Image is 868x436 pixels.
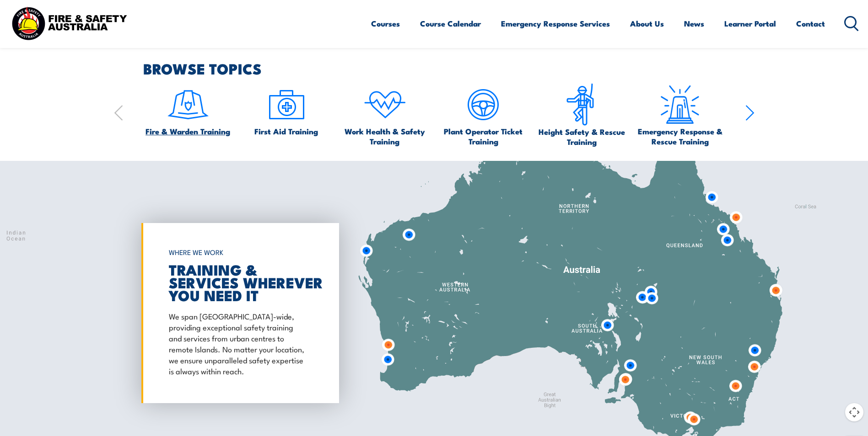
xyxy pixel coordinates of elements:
[635,126,725,146] span: Emergency Response & Rescue Training
[438,83,528,146] a: Plant Operator Ticket Training
[169,244,307,261] h6: WHERE WE WORK
[167,83,210,126] img: icon-1
[658,83,701,126] img: Emergency Response Icon
[254,83,318,136] a: First Aid Training
[630,11,664,36] a: About Us
[537,127,626,147] span: Height Safety & Rescue Training
[340,126,430,146] span: Work Health & Safety Training
[796,11,825,36] a: Contact
[438,126,528,146] span: Plant Operator Ticket Training
[560,83,603,127] img: icon-6
[371,11,400,36] a: Courses
[635,83,725,146] a: Emergency Response & Rescue Training
[537,83,626,147] a: Height Safety & Rescue Training
[265,83,308,126] img: icon-2
[340,83,430,146] a: Work Health & Safety Training
[143,62,755,74] h2: BROWSE TOPICS
[146,126,230,136] span: Fire & Warden Training
[169,310,307,376] p: We span [GEOGRAPHIC_DATA]-wide, providing exceptional safety training and services from urban cen...
[420,11,481,36] a: Course Calendar
[363,83,406,126] img: icon-4
[169,263,307,301] h2: TRAINING & SERVICES WHEREVER YOU NEED IT
[845,403,863,421] button: Map camera controls
[462,83,505,126] img: icon-5
[724,11,776,36] a: Learner Portal
[684,11,704,36] a: News
[254,126,318,136] span: First Aid Training
[146,83,230,136] a: Fire & Warden Training
[501,11,610,36] a: Emergency Response Services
